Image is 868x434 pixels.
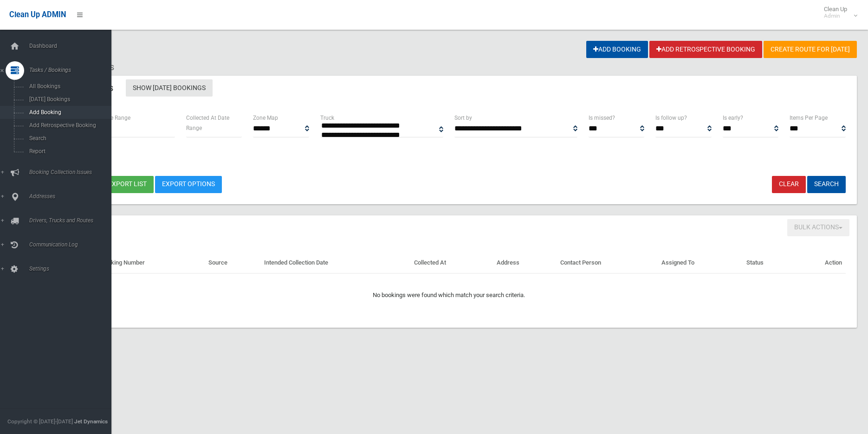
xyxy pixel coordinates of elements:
th: Collected At [410,253,493,274]
label: Truck [320,113,334,123]
div: No bookings were found which match your search criteria. [56,279,842,301]
span: [DATE] Bookings [26,96,110,103]
th: Contact Person [557,253,658,274]
th: Address [493,253,556,274]
a: Add Booking [586,41,648,58]
span: Dashboard [26,43,118,49]
span: Addresses [26,193,118,200]
a: Create route for [DATE] [764,41,857,58]
span: Report [26,148,110,155]
a: Clear [772,176,806,193]
th: Action [794,253,846,274]
span: Booking Collection Issues [26,169,118,175]
a: Export Options [155,176,222,193]
span: All Bookings [26,83,110,90]
span: Clean Up ADMIN [9,10,66,19]
th: Assigned To [658,253,743,274]
span: Add Booking [26,109,110,116]
th: Intended Collection Date [260,253,410,274]
span: Tasks / Bookings [26,67,118,73]
th: Booking Number [97,253,205,274]
span: Clean Up [819,6,856,19]
span: Add Retrospective Booking [26,122,110,129]
a: Add Retrospective Booking [649,41,762,58]
span: Settings [26,266,118,272]
th: Status [743,253,794,274]
span: Copyright © [DATE]-[DATE] [7,418,73,425]
small: Admin [824,13,847,19]
th: Source [205,253,260,274]
button: Export list [101,176,154,193]
a: Show [DATE] Bookings [126,79,213,97]
span: Communication Log [26,241,118,248]
strong: Jet Dynamics [74,418,108,425]
button: Search [807,176,846,193]
span: Drivers, Trucks and Routes [26,217,118,224]
span: Search [26,135,110,142]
